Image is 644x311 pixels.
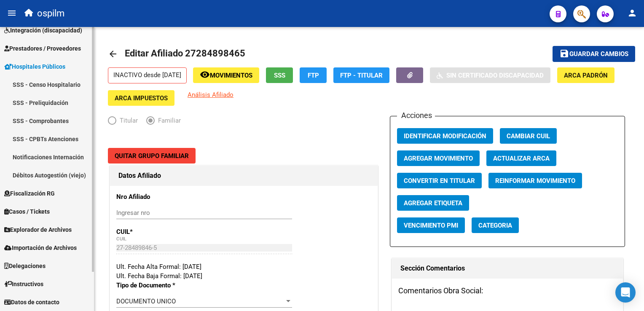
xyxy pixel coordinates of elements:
[507,132,550,140] span: Cambiar CUIL
[7,8,17,18] mat-icon: menu
[615,282,636,303] div: Open Intercom Messenger
[569,51,628,58] span: Guardar cambios
[486,150,556,166] button: Actualizar ARCA
[155,116,181,125] span: Familiar
[4,225,72,234] span: Explorador de Archivos
[125,48,245,59] span: Editar Afiliado 27284898465
[4,207,50,216] span: Casos / Tickets
[404,132,486,140] span: Identificar Modificación
[108,148,196,164] button: Quitar Grupo Familiar
[404,155,473,162] span: Agregar Movimiento
[4,243,77,252] span: Importación de Archivos
[4,189,55,198] span: Fiscalización RG
[564,72,608,79] span: ARCA Padrón
[108,67,187,83] p: INACTIVO desde [DATE]
[340,72,383,79] span: FTP - Titular
[500,128,557,144] button: Cambiar CUIL
[200,70,210,80] mat-icon: remove_red_eye
[274,72,285,79] span: SSS
[116,271,371,281] div: Ult. Fecha Baja Formal: [DATE]
[116,262,371,271] div: Ult. Fecha Alta Formal: [DATE]
[446,72,544,79] span: Sin Certificado Discapacidad
[398,285,617,297] h3: Comentarios Obra Social:
[108,90,174,106] button: ARCA Impuestos
[404,177,475,185] span: Convertir en Titular
[116,192,193,201] p: Nro Afiliado
[404,199,462,207] span: Agregar Etiqueta
[116,281,193,290] p: Tipo de Documento *
[333,67,389,83] button: FTP - Titular
[397,195,469,211] button: Agregar Etiqueta
[118,169,369,182] h1: Datos Afiliado
[266,67,293,83] button: SSS
[397,128,493,144] button: Identificar Modificación
[553,46,635,62] button: Guardar cambios
[115,94,168,102] span: ARCA Impuestos
[108,118,189,126] mat-radio-group: Elija una opción
[115,152,189,160] span: Quitar Grupo Familiar
[37,4,64,23] span: ospilm
[397,217,465,233] button: Vencimiento PMI
[210,72,252,79] span: Movimientos
[397,110,435,121] h3: Acciones
[116,116,138,125] span: Titular
[116,227,193,236] p: CUIL
[397,150,480,166] button: Agregar Movimiento
[4,44,81,53] span: Prestadores / Proveedores
[559,48,569,59] mat-icon: save
[4,279,43,289] span: Instructivos
[193,67,259,83] button: Movimientos
[300,67,327,83] button: FTP
[4,62,65,71] span: Hospitales Públicos
[116,298,176,305] span: DOCUMENTO UNICO
[488,173,582,188] button: Reinformar Movimiento
[4,261,46,271] span: Delegaciones
[400,262,614,275] h1: Sección Comentarios
[557,67,614,83] button: ARCA Padrón
[308,72,319,79] span: FTP
[404,222,458,229] span: Vencimiento PMI
[478,222,512,229] span: Categoria
[4,26,82,35] span: Integración (discapacidad)
[627,8,637,18] mat-icon: person
[4,298,59,307] span: Datos de contacto
[108,49,118,59] mat-icon: arrow_back
[493,155,550,162] span: Actualizar ARCA
[397,173,482,188] button: Convertir en Titular
[188,91,233,99] span: Análisis Afiliado
[495,177,575,185] span: Reinformar Movimiento
[472,217,519,233] button: Categoria
[430,67,550,83] button: Sin Certificado Discapacidad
